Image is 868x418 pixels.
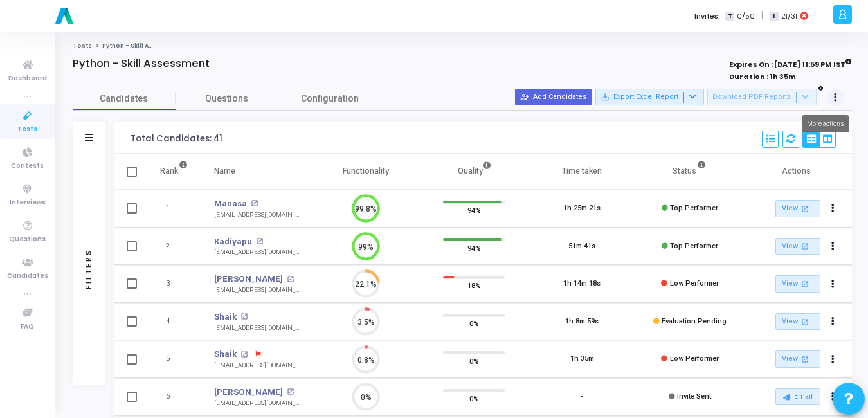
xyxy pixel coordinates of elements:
[73,57,210,70] h4: Python - Skill Assessment
[240,351,248,358] mat-icon: open_in_new
[775,350,820,368] a: View
[469,317,479,330] span: 0%
[800,203,811,214] mat-icon: open_in_new
[214,348,237,361] a: Shaik
[800,316,811,327] mat-icon: open_in_new
[570,354,594,365] div: 1h 35m
[677,392,711,401] span: Invite Sent
[581,392,583,403] div: -
[670,279,719,287] span: Low Performer
[824,200,842,218] button: Actions
[824,388,842,406] button: Actions
[800,354,811,365] mat-icon: open_in_new
[725,12,734,21] span: T
[10,197,46,208] span: Interviews
[214,197,247,210] a: Manasa
[240,313,248,320] mat-icon: open_in_new
[214,210,299,220] div: [EMAIL_ADDRESS][DOMAIN_NAME]
[781,11,797,22] span: 21/31
[17,124,37,135] span: Tests
[73,42,92,50] a: Tests
[670,242,718,250] span: Top Performer
[73,42,852,50] nav: breadcrumb
[565,316,599,327] div: 1h 8m 59s
[256,238,263,245] mat-icon: open_in_new
[595,89,704,105] button: Export Excel Report
[737,11,755,22] span: 0/50
[775,388,820,405] button: Email
[8,73,47,84] span: Dashboard
[214,323,299,333] div: [EMAIL_ADDRESS][DOMAIN_NAME]
[662,317,727,325] span: Evaluation Pending
[824,313,842,331] button: Actions
[636,154,744,190] th: Status
[824,237,842,255] button: Actions
[775,238,820,255] a: View
[467,204,481,217] span: 94%
[707,89,817,105] button: Download PDF Reports
[131,134,222,144] div: Total Candidates: 41
[176,92,278,105] span: Questions
[214,164,235,178] div: Name
[147,303,201,341] td: 4
[83,198,95,340] div: Filters
[729,71,796,82] strong: Duration : 1h 35m
[312,154,420,190] th: Functionality
[214,361,299,370] div: [EMAIL_ADDRESS][DOMAIN_NAME]
[729,56,852,70] strong: Expires On : [DATE] 11:59 PM IST
[694,11,720,22] label: Invites:
[568,241,595,252] div: 51m 41s
[562,164,602,178] div: Time taken
[51,3,77,29] img: logo
[214,248,299,257] div: [EMAIL_ADDRESS][DOMAIN_NAME]
[214,235,252,248] a: Kadiyapu
[467,279,481,292] span: 18%
[770,12,778,21] span: I
[214,286,299,295] div: [EMAIL_ADDRESS][DOMAIN_NAME]
[601,93,610,102] mat-icon: save_alt
[761,9,763,23] span: |
[824,275,842,293] button: Actions
[214,311,237,323] a: Shaik
[775,275,820,293] a: View
[214,273,283,286] a: [PERSON_NAME]
[287,276,294,283] mat-icon: open_in_new
[102,42,185,50] span: Python - Skill Assessment
[744,154,852,190] th: Actions
[73,92,176,105] span: Candidates
[520,93,529,102] mat-icon: person_add_alt
[147,190,201,228] td: 1
[802,115,849,132] div: More actions
[775,313,820,331] a: View
[800,241,811,251] mat-icon: open_in_new
[775,200,820,217] a: View
[800,278,811,289] mat-icon: open_in_new
[301,92,359,105] span: Configuration
[214,399,299,408] div: [EMAIL_ADDRESS][DOMAIN_NAME]
[214,386,283,399] a: [PERSON_NAME]
[670,354,719,363] span: Low Performer
[563,203,601,214] div: 1h 25m 21s
[469,392,479,405] span: 0%
[147,154,201,190] th: Rank
[469,354,479,367] span: 0%
[670,204,718,212] span: Top Performer
[7,271,48,282] span: Candidates
[287,388,294,395] mat-icon: open_in_new
[824,350,842,368] button: Actions
[467,241,481,254] span: 94%
[147,228,201,266] td: 2
[515,89,592,105] button: Add Candidates
[11,161,44,172] span: Contests
[147,340,201,378] td: 5
[147,265,201,303] td: 3
[9,234,46,245] span: Questions
[251,200,258,207] mat-icon: open_in_new
[21,322,34,332] span: FAQ
[147,378,201,416] td: 6
[563,278,601,289] div: 1h 14m 18s
[420,154,528,190] th: Quality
